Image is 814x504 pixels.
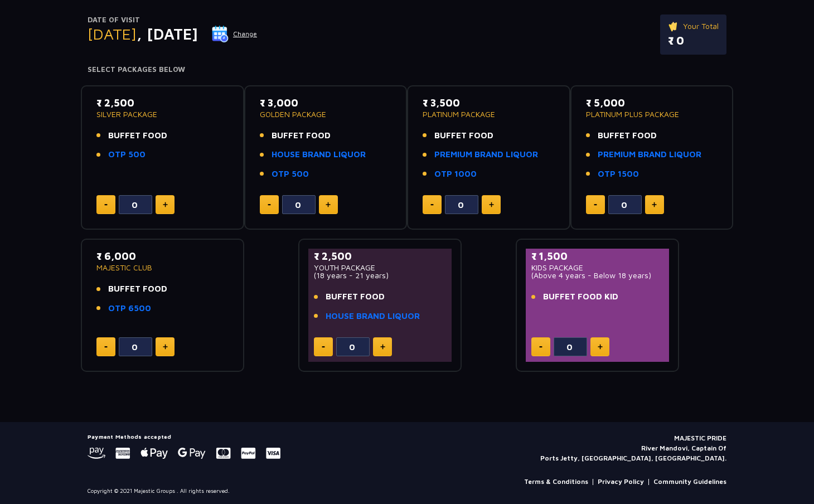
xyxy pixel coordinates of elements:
p: Date of Visit [88,14,258,26]
p: SILVER PACKAGE [96,110,229,118]
p: ₹ 1,500 [531,249,663,264]
img: plus [163,344,168,350]
h5: Payment Methods accepted [88,433,280,440]
a: PREMIUM BRAND LIQUOR [434,148,538,161]
img: plus [598,344,603,350]
a: OTP 500 [108,148,146,161]
p: YOUTH PACKAGE [314,264,446,272]
img: minus [268,204,271,206]
span: BUFFET FOOD [326,290,385,303]
a: OTP 1000 [434,168,477,181]
p: GOLDEN PACKAGE [260,110,392,118]
span: BUFFET FOOD [108,129,167,142]
h4: Select Packages Below [88,65,726,74]
img: minus [322,346,325,348]
img: plus [380,344,385,350]
a: HOUSE BRAND LIQUOR [326,310,420,323]
img: minus [430,204,434,206]
img: minus [539,346,542,348]
a: Privacy Policy [598,477,644,487]
p: ₹ 3,500 [423,95,555,110]
span: BUFFET FOOD [108,283,167,295]
p: KIDS PACKAGE [531,264,663,272]
p: ₹ 0 [668,32,719,49]
p: (18 years - 21 years) [314,272,446,279]
p: MAJESTIC CLUB [96,264,229,272]
p: ₹ 3,000 [260,95,392,110]
p: ₹ 5,000 [586,95,718,110]
a: PREMIUM BRAND LIQUOR [598,148,701,161]
img: ticket [668,20,680,32]
span: BUFFET FOOD KID [543,290,618,303]
a: OTP 500 [272,168,309,181]
a: OTP 1500 [598,168,639,181]
p: PLATINUM PLUS PACKAGE [586,110,718,118]
p: ₹ 2,500 [96,95,229,110]
img: plus [489,202,494,207]
p: (Above 4 years - Below 18 years) [531,272,663,279]
img: minus [594,204,597,206]
span: BUFFET FOOD [272,129,331,142]
button: Change [211,25,258,43]
p: ₹ 2,500 [314,249,446,264]
img: plus [326,202,331,207]
a: Community Guidelines [653,477,726,487]
span: BUFFET FOOD [434,129,493,142]
p: MAJESTIC PRIDE River Mandovi, Captain Of Ports Jetty, [GEOGRAPHIC_DATA], [GEOGRAPHIC_DATA]. [540,433,726,463]
img: minus [104,346,108,348]
p: PLATINUM PACKAGE [423,110,555,118]
a: HOUSE BRAND LIQUOR [272,148,366,161]
p: Copyright © 2021 Majestic Groups . All rights reserved. [88,487,230,495]
span: [DATE] [88,25,137,43]
a: OTP 6500 [108,302,151,315]
span: , [DATE] [137,25,198,43]
p: ₹ 6,000 [96,249,229,264]
span: BUFFET FOOD [598,129,657,142]
img: plus [163,202,168,207]
img: plus [652,202,657,207]
img: minus [104,204,108,206]
p: Your Total [668,20,719,32]
a: Terms & Conditions [524,477,588,487]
